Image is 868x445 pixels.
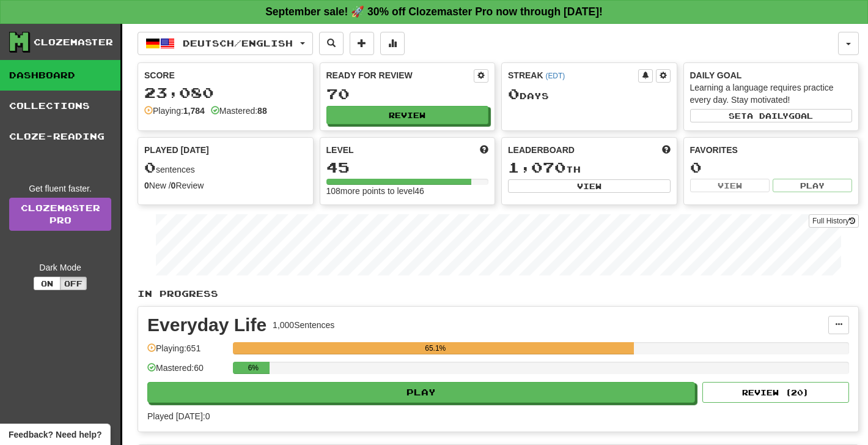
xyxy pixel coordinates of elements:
div: Everyday Life [147,316,267,334]
div: Day s [508,86,671,102]
div: Streak [508,69,638,81]
span: Played [DATE] [144,144,209,156]
div: Learning a language requires practice every day. Stay motivated! [690,81,853,106]
span: 0 [144,159,156,176]
button: More stats [380,32,405,55]
button: Add sentence to collection [350,32,374,55]
span: Level [326,144,354,156]
div: Mastered: 60 [147,362,227,382]
div: Dark Mode [9,261,111,274]
div: 108 more points to level 46 [326,185,489,197]
span: 1,070 [508,159,566,176]
div: Get fluent faster. [9,182,111,195]
span: Played [DATE]: 0 [147,411,210,421]
div: Clozemaster [34,36,113,48]
span: This week in points, UTC [662,144,671,156]
div: Playing: [144,105,205,117]
button: View [508,179,671,193]
div: sentences [144,160,307,176]
div: 6% [237,362,270,374]
strong: 1,784 [183,106,205,116]
div: Playing: 651 [147,342,227,362]
div: Mastered: [211,105,267,117]
button: Seta dailygoal [690,109,853,122]
div: th [508,160,671,176]
span: a daily [747,111,789,120]
button: Review (20) [702,382,849,403]
a: (EDT) [545,72,565,80]
strong: 88 [257,106,267,116]
button: Play [773,179,852,192]
div: Ready for Review [326,69,474,81]
strong: 0 [144,181,149,190]
div: 1,000 Sentences [273,319,334,331]
span: Score more points to level up [480,144,488,156]
span: Deutsch / English [183,38,293,48]
button: Search sentences [319,32,344,55]
button: Review [326,106,489,124]
button: On [34,277,61,290]
button: View [690,179,770,192]
div: 0 [690,160,853,175]
button: Play [147,382,695,403]
div: 45 [326,160,489,175]
a: ClozemasterPro [9,198,111,231]
span: 0 [508,85,520,102]
button: Full History [809,214,859,228]
div: Favorites [690,144,853,156]
div: Score [144,69,307,81]
strong: September sale! 🚀 30% off Clozemaster Pro now through [DATE]! [265,6,603,18]
div: 70 [326,86,489,102]
span: Leaderboard [508,144,575,156]
button: Off [60,277,87,290]
span: Open feedback widget [9,428,101,441]
div: 23,080 [144,85,307,100]
p: In Progress [138,288,859,300]
div: New / Review [144,179,307,192]
div: 65.1% [237,342,634,354]
div: Daily Goal [690,69,853,81]
button: Deutsch/English [138,32,313,55]
strong: 0 [171,181,176,190]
